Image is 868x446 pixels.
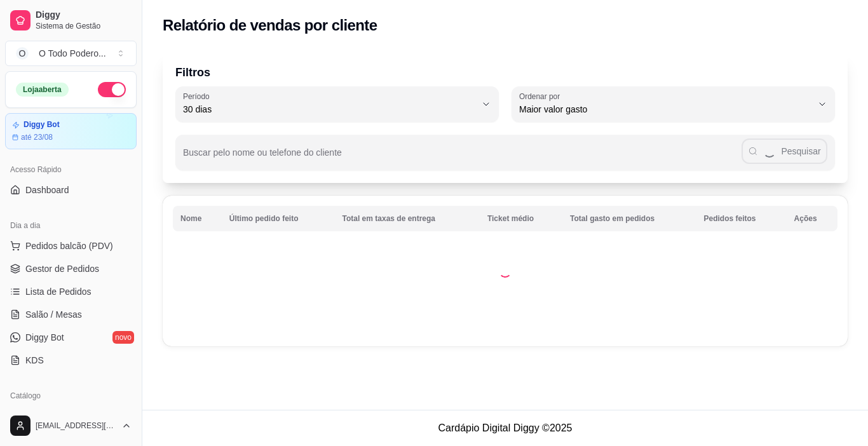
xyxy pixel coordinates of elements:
span: Maior valor gasto [519,103,812,116]
div: Loja aberta [16,83,69,97]
span: Diggy Bot [25,331,64,344]
button: Período30 dias [175,86,499,122]
div: Acesso Rápido [5,159,137,180]
p: Filtros [175,64,835,81]
div: Dia a dia [5,215,137,236]
button: Ordenar porMaior valor gasto [512,86,835,122]
span: Lista de Pedidos [25,285,92,298]
span: KDS [25,354,44,367]
a: DiggySistema de Gestão [5,5,137,36]
div: O Todo Podero ... [39,47,106,60]
input: Buscar pelo nome ou telefone do cliente [183,151,742,164]
a: Salão / Mesas [5,304,137,325]
div: Loading [499,265,512,278]
span: [EMAIL_ADDRESS][DOMAIN_NAME] [36,421,116,431]
article: até 23/08 [21,132,53,142]
button: [EMAIL_ADDRESS][DOMAIN_NAME] [5,410,137,441]
h2: Relatório de vendas por cliente [163,15,377,36]
span: Salão / Mesas [25,308,82,321]
span: Sistema de Gestão [36,21,132,31]
article: Diggy Bot [24,120,60,130]
span: Diggy [36,10,132,21]
a: KDS [5,350,137,370]
button: Select a team [5,41,137,66]
a: Gestor de Pedidos [5,259,137,279]
a: Dashboard [5,180,137,200]
a: Diggy Botaté 23/08 [5,113,137,149]
div: Catálogo [5,386,137,406]
a: Diggy Botnovo [5,327,137,348]
span: 30 dias [183,103,476,116]
footer: Cardápio Digital Diggy © 2025 [142,410,868,446]
span: O [16,47,29,60]
a: Lista de Pedidos [5,281,137,302]
label: Período [183,91,214,102]
span: Gestor de Pedidos [25,262,99,275]
button: Alterar Status [98,82,126,97]
span: Dashboard [25,184,69,196]
label: Ordenar por [519,91,564,102]
button: Pedidos balcão (PDV) [5,236,137,256]
span: Pedidos balcão (PDV) [25,240,113,252]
